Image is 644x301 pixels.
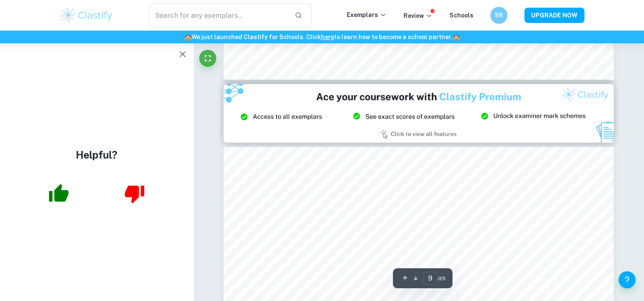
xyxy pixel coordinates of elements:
[184,34,192,40] span: 🏫
[524,8,584,23] button: UPGRADE NOW
[494,11,504,20] h6: SR
[449,12,473,19] a: Schools
[321,34,334,40] a: here
[490,7,507,24] button: SR
[76,147,117,162] h4: Helpful?
[60,7,114,24] img: Clastify logo
[347,10,386,20] p: Exemplars
[404,11,432,20] p: Review
[452,34,460,40] span: 🏫
[618,271,635,288] button: Help and Feedback
[199,50,216,67] button: Fullscreen
[149,3,288,27] input: Search for any exemplars...
[223,84,614,142] img: Ad
[438,275,446,282] span: / 25
[2,32,642,42] h6: We just launched Clastify for Schools. Click to learn how to become a school partner.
